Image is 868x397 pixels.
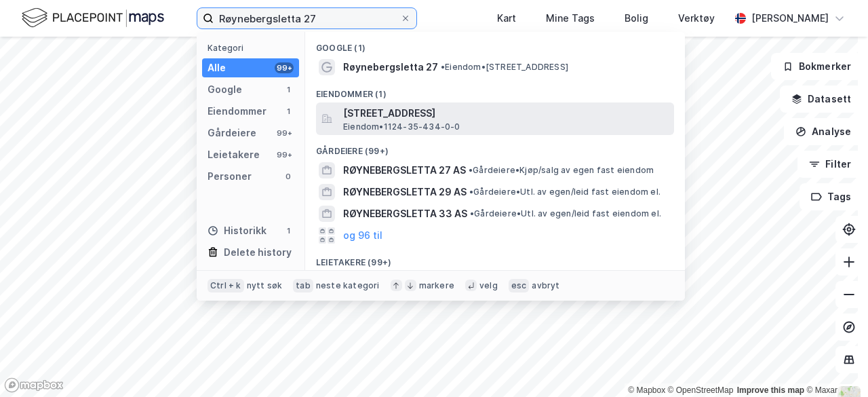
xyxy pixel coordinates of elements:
div: 99+ [275,62,294,73]
div: 99+ [275,128,294,138]
div: velg [479,280,498,291]
div: Ctrl + k [208,279,244,292]
span: • [441,62,445,72]
div: Personer [208,168,252,185]
button: Tags [800,183,863,210]
div: Gårdeiere [208,125,256,141]
a: Mapbox homepage [4,377,64,393]
div: Historikk [208,223,267,239]
span: Gårdeiere • Kjøp/salg av egen fast eiendom [469,165,654,176]
div: Google [208,81,242,98]
div: Gårdeiere (99+) [305,135,685,159]
div: Verktøy [678,10,715,26]
button: Bokmerker [771,53,863,80]
div: 99+ [275,149,294,160]
div: Google (1) [305,32,685,56]
iframe: Chat Widget [800,332,868,397]
div: tab [293,279,313,292]
div: 1 [283,84,294,95]
div: Kategori [208,43,299,53]
div: 1 [283,225,294,236]
div: [PERSON_NAME] [751,10,829,26]
span: Gårdeiere • Utl. av egen/leid fast eiendom el. [469,187,660,197]
div: nytt søk [247,280,283,291]
div: markere [419,280,454,291]
span: RØYNEBERGSLETTA 27 AS [343,162,466,178]
span: RØYNEBERGSLETTA 29 AS [343,184,467,200]
a: OpenStreetMap [668,385,734,395]
button: og 96 til [343,227,382,244]
span: [STREET_ADDRESS] [343,105,669,121]
input: Søk på adresse, matrikkel, gårdeiere, leietakere eller personer [214,8,400,29]
a: Improve this map [737,385,804,395]
div: Delete history [224,244,292,261]
a: Mapbox [628,385,665,395]
div: Eiendommer [208,103,267,119]
button: Datasett [780,86,863,113]
div: Mine Tags [546,10,595,26]
button: Analyse [784,118,863,145]
span: Gårdeiere • Utl. av egen/leid fast eiendom el. [470,208,661,219]
button: Filter [797,151,863,178]
div: avbryt [532,280,559,291]
div: Leietakere [208,147,260,163]
span: • [469,187,473,197]
div: Leietakere (99+) [305,246,685,271]
span: RØYNEBERGSLETTA 33 AS [343,206,467,222]
div: Kart [497,10,516,26]
div: 1 [283,106,294,117]
div: Eiendommer (1) [305,78,685,102]
div: 0 [283,171,294,182]
span: Eiendom • [STREET_ADDRESS] [441,62,568,73]
div: Alle [208,60,226,76]
span: Eiendom • 1124-35-434-0-0 [343,121,460,132]
div: Bolig [625,10,648,26]
span: • [470,208,474,219]
div: esc [509,279,530,292]
img: logo.f888ab2527a4732fd821a326f86c7f29.svg [22,6,164,30]
span: Røynebergsletta 27 [343,59,438,75]
span: • [469,165,473,175]
div: neste kategori [316,280,380,291]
